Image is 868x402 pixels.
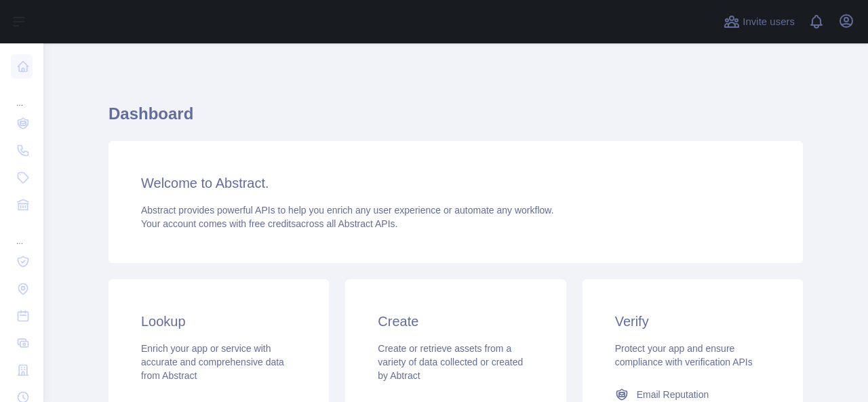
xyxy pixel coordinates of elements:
span: Enrich your app or service with accurate and comprehensive data from Abstract [141,343,284,381]
h3: Verify [615,312,770,331]
span: Create or retrieve assets from a variety of data collected or created by Abtract [378,343,523,381]
h3: Lookup [141,312,296,331]
h3: Create [378,312,533,331]
h3: Welcome to Abstract. [141,174,770,193]
span: Invite users [743,14,795,30]
span: Abstract provides powerful APIs to help you enrich any user experience or automate any workflow. [141,205,554,216]
span: free credits [249,218,296,229]
div: ... [11,81,33,108]
h1: Dashboard [108,103,803,136]
div: ... [11,220,33,247]
span: Email Reputation [637,388,709,401]
span: Your account comes with across all Abstract APIs. [141,218,397,229]
button: Invite users [721,11,797,33]
span: Protect your app and ensure compliance with verification APIs [615,343,753,367]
